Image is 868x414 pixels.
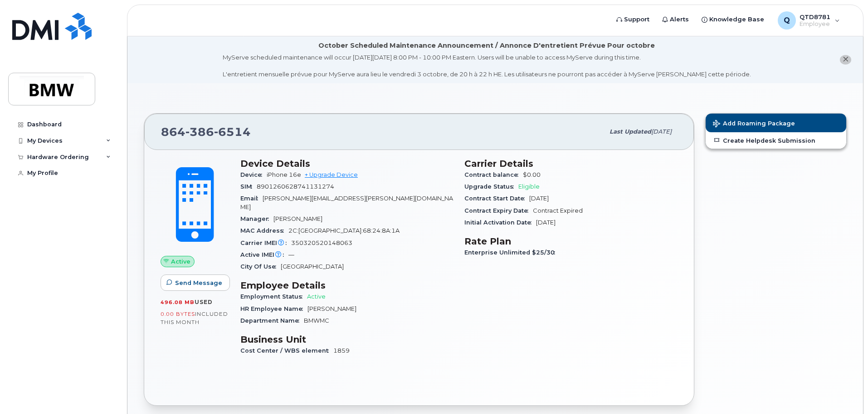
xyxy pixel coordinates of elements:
span: Email [240,195,263,202]
button: Add Roaming Package [706,114,846,132]
span: Upgrade Status [464,183,518,190]
span: 386 [185,125,214,139]
span: HR Employee Name [240,305,307,312]
h3: Employee Details [240,280,454,291]
span: Active [307,293,326,300]
span: 6514 [214,125,251,139]
span: 8901260628741131274 [257,183,334,190]
h3: Rate Plan [464,236,678,247]
span: [PERSON_NAME] [307,305,356,312]
span: Send Message [175,279,222,287]
a: Create Helpdesk Submission [706,132,846,149]
span: [DATE] [651,128,672,135]
span: Last updated [610,128,651,135]
span: Manager [240,215,273,222]
span: City Of Use [240,263,281,270]
span: Carrier IMEI [240,239,291,246]
span: 496.08 MB [161,299,195,305]
span: [PERSON_NAME][EMAIL_ADDRESS][PERSON_NAME][DOMAIN_NAME] [240,195,453,210]
span: [PERSON_NAME] [273,215,322,222]
span: Employment Status [240,293,307,300]
span: Device [240,171,267,178]
span: 2C:[GEOGRAPHIC_DATA]:68:24:8A:1A [288,227,400,234]
div: MyServe scheduled maintenance will occur [DATE][DATE] 8:00 PM - 10:00 PM Eastern. Users will be u... [223,53,751,79]
span: Department Name [240,317,304,324]
span: 0.00 Bytes [161,311,195,317]
span: Contract Start Date [464,195,529,202]
span: Enterprise Unlimited $25/30 [464,249,560,256]
span: [DATE] [536,219,556,226]
h3: Business Unit [240,334,454,345]
span: BMWMC [304,317,329,324]
span: SIM [240,183,257,190]
div: October Scheduled Maintenance Announcement / Annonce D'entretient Prévue Pour octobre [318,41,655,50]
span: iPhone 16e [267,171,301,178]
span: [DATE] [529,195,549,202]
span: included this month [161,310,228,325]
span: 1859 [333,347,350,354]
span: Cost Center / WBS element [240,347,333,354]
span: 864 [161,125,251,139]
span: Initial Activation Date [464,219,536,226]
span: [GEOGRAPHIC_DATA] [281,263,344,270]
span: Add Roaming Package [713,120,795,129]
span: used [195,299,213,305]
span: Contract balance [464,171,523,178]
button: Send Message [161,274,230,291]
span: Active [171,257,190,266]
span: $0.00 [523,171,541,178]
span: 350320520148063 [291,239,352,246]
span: Active IMEI [240,251,288,258]
span: Contract Expired [533,207,583,214]
span: — [288,251,294,258]
h3: Device Details [240,158,454,169]
span: MAC Address [240,227,288,234]
a: + Upgrade Device [305,171,358,178]
button: close notification [840,55,851,65]
span: Contract Expiry Date [464,207,533,214]
span: Eligible [518,183,540,190]
h3: Carrier Details [464,158,678,169]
